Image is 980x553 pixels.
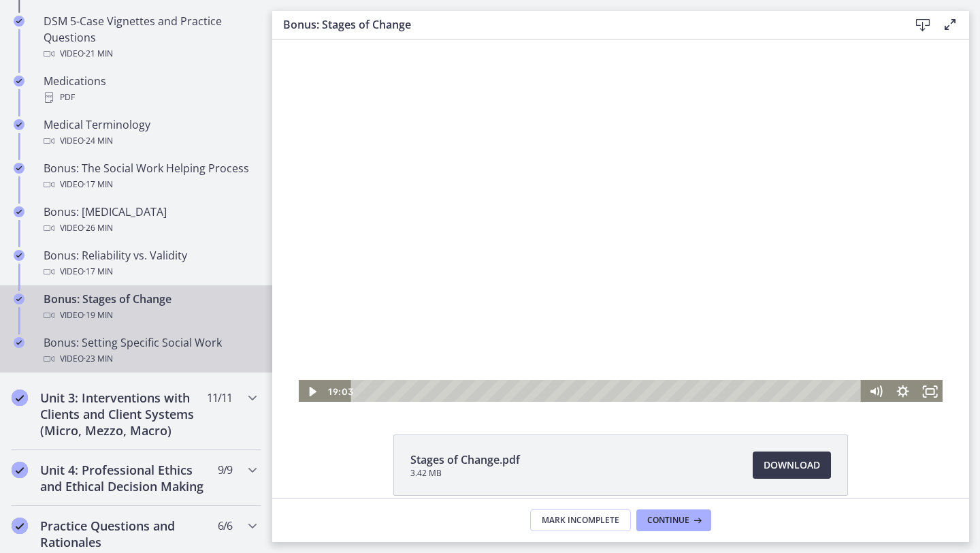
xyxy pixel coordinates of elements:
div: Video [44,133,256,149]
button: Show settings menu [617,341,644,364]
span: · 26 min [84,220,113,236]
i: Completed [12,462,28,478]
i: Completed [14,16,24,27]
span: 6 / 6 [218,518,232,534]
span: Download [764,457,820,473]
i: Completed [12,390,28,406]
span: Stages of Change.pdf [410,452,520,468]
i: Completed [14,250,24,261]
div: Bonus: Setting Specific Social Work [44,334,256,367]
i: Completed [14,206,24,217]
div: Bonus: [MEDICAL_DATA] [44,204,256,236]
div: DSM 5-Case Vignettes and Practice Questions [44,13,256,62]
span: · 23 min [84,351,113,367]
div: Medications [44,73,256,106]
div: Video [44,351,256,367]
span: · 19 min [84,307,113,323]
h2: Unit 4: Professional Ethics and Ethical Decision Making [40,462,206,494]
div: Video [44,264,256,280]
div: Bonus: Stages of Change [44,291,256,323]
div: Video [44,220,256,236]
i: Completed [14,119,24,130]
button: Mute [590,341,617,364]
div: Bonus: Reliability vs. Validity [44,247,256,280]
h3: Bonus: Stages of Change [283,16,887,33]
a: Download [753,452,831,479]
div: Bonus: The Social Work Helping Process [44,160,256,193]
div: PDF [44,89,256,106]
span: 3.42 MB [410,468,520,479]
i: Completed [14,163,24,174]
div: Video [44,46,256,62]
i: Completed [14,337,24,348]
i: Completed [14,294,24,304]
div: Medical Terminology [44,116,256,149]
button: Fullscreen [644,341,672,364]
span: · 17 min [84,264,113,280]
iframe: Video Lesson [272,39,969,403]
span: · 21 min [84,46,113,62]
div: Video [44,176,256,193]
span: Continue [647,515,689,526]
span: 11 / 11 [207,390,232,406]
span: · 24 min [84,133,113,149]
i: Completed [12,518,28,534]
button: Continue [636,509,711,531]
span: Mark Incomplete [542,515,619,526]
i: Completed [14,76,24,86]
span: · 17 min [84,176,113,193]
h2: Practice Questions and Rationales [40,518,206,550]
span: 9 / 9 [218,462,232,478]
div: Video [44,307,256,323]
button: Mark Incomplete [530,509,631,531]
h2: Unit 3: Interventions with Clients and Client Systems (Micro, Mezzo, Macro) [40,390,206,439]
